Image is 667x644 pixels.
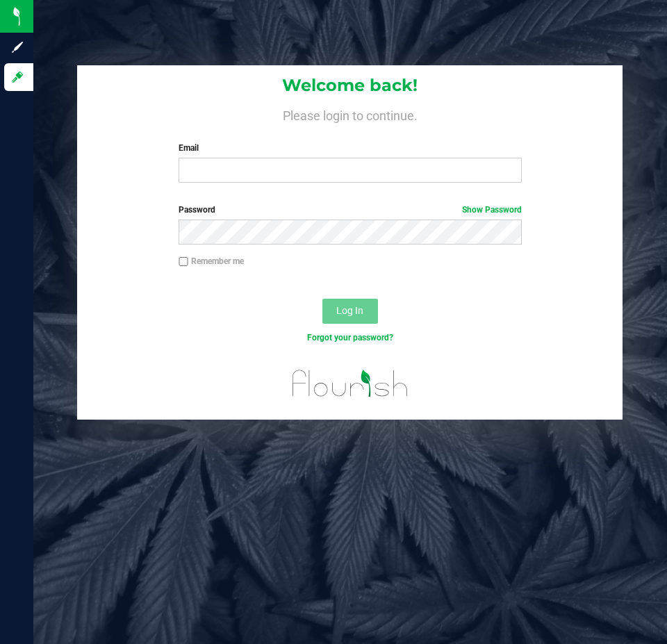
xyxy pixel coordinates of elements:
[10,40,24,54] inline-svg: Sign up
[179,142,521,154] label: Email
[179,255,244,267] label: Remember me
[336,305,363,316] span: Log In
[10,70,24,84] inline-svg: Log in
[307,333,393,342] a: Forgot your password?
[462,205,522,215] a: Show Password
[77,76,623,94] h1: Welcome back!
[179,205,215,215] span: Password
[179,257,188,267] input: Remember me
[282,358,418,408] img: flourish_logo.svg
[77,106,623,122] h4: Please login to continue.
[322,299,378,324] button: Log In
